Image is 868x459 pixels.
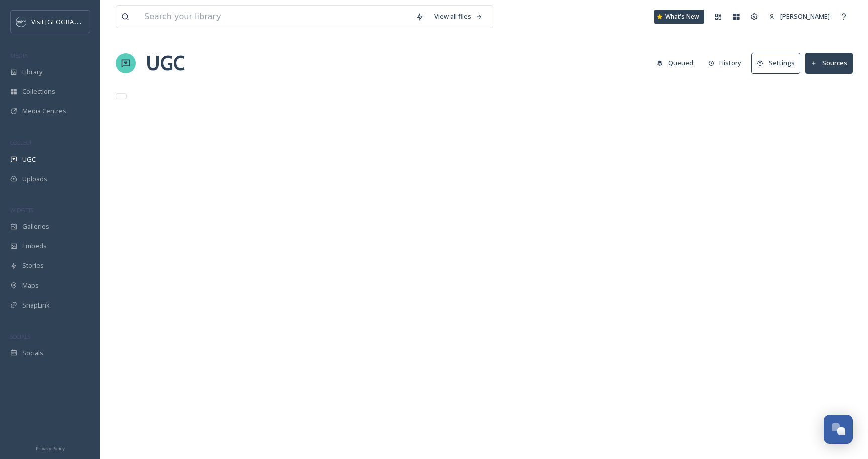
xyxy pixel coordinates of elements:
img: c3es6xdrejuflcaqpovn.png [16,17,26,27]
button: Queued [652,53,698,73]
span: SnapLink [22,300,50,310]
a: Queued [652,53,703,73]
button: History [703,53,747,73]
span: UGC [22,155,36,164]
span: Galleries [22,222,49,231]
span: Collections [22,87,55,96]
span: Socials [22,348,43,358]
a: View all files [429,7,488,26]
a: History [703,53,752,73]
span: Privacy Policy [36,445,65,452]
input: Search your library [139,6,411,28]
button: Open Chat [824,415,853,444]
span: Visit [GEOGRAPHIC_DATA] [31,17,109,26]
span: Maps [22,281,39,290]
span: COLLECT [10,139,32,146]
a: What's New [654,10,704,24]
span: Media Centres [22,106,66,116]
span: Embeds [22,241,47,251]
span: Library [22,67,42,77]
span: MEDIA [10,52,28,59]
a: Privacy Policy [36,442,65,454]
span: [PERSON_NAME] [780,12,830,21]
span: Stories [22,261,44,270]
a: UGC [146,48,185,78]
span: SOCIALS [10,333,30,340]
span: WIDGETS [10,206,33,214]
a: Settings [751,53,805,73]
span: Uploads [22,174,47,184]
button: Sources [805,53,853,73]
a: [PERSON_NAME] [764,7,835,26]
button: Settings [751,53,800,73]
